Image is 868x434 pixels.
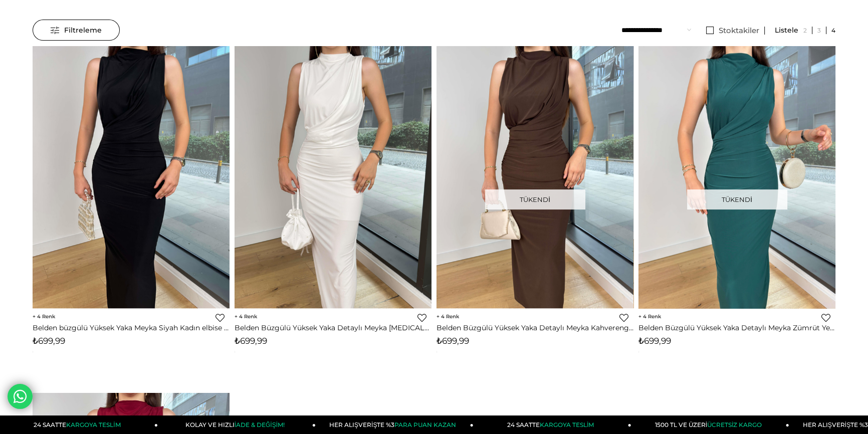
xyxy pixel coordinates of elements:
[394,421,456,428] span: PARA PUAN KAZAN
[33,352,33,352] img: png;base64,iVBORw0KGgoAAAANSUhEUgAAAAEAAAABCAYAAAAfFcSJAAAAAXNSR0IArs4c6QAAAA1JREFUGFdjePfu3X8ACW...
[437,351,437,351] img: png;base64,iVBORw0KGgoAAAANSUhEUgAAAAEAAAABCAYAAAAfFcSJAAAAAXNSR0IArs4c6QAAAA1JREFUGFdjePfu3X8ACW...
[474,415,631,434] a: 24 SAATTEKARGOYA TESLİM
[638,352,639,352] img: png;base64,iVBORw0KGgoAAAANSUhEUgAAAAEAAAABCAYAAAAfFcSJAAAAAXNSR0IArs4c6QAAAA1JREFUGFdjePfu3X8ACW...
[33,313,55,320] span: 4
[235,313,257,320] span: 4
[158,415,316,434] a: KOLAY VE HIZLIİADE & DEĞİŞİM!
[638,313,661,320] span: 4
[235,351,235,352] img: png;base64,iVBORw0KGgoAAAANSUhEUgAAAAEAAAABCAYAAAAfFcSJAAAAAXNSR0IArs4c6QAAAA1JREFUGFdjePfu3X8ACW...
[437,46,633,308] img: Belden Büzgülü Yüksek Yaka Detaylı Meyka Kahverengi Kadın elbise 25Y526
[33,351,33,352] img: png;base64,iVBORw0KGgoAAAANSUhEUgAAAAEAAAABCAYAAAAfFcSJAAAAAXNSR0IArs4c6QAAAA1JREFUGFdjePfu3X8ACW...
[540,421,594,428] span: KARGOYA TESLİM
[316,415,474,434] a: HER ALIŞVERİŞTE %3PARA PUAN KAZAN
[33,46,230,308] img: Belden büzgülü Yüksek Yaka Meyka Siyah Kadın elbise 25Y526
[235,323,431,332] a: Belden Büzgülü Yüksek Yaka Detaylı Meyka [MEDICAL_DATA] Kadın Elbise 25Y526
[215,313,225,322] a: Favorilere Ekle
[235,352,235,352] img: png;base64,iVBORw0KGgoAAAANSUhEUgAAAAEAAAABCAYAAAAfFcSJAAAAAXNSR0IArs4c6QAAAA1JREFUGFdjePfu3X8ACW...
[437,336,469,346] span: ₺699,99
[619,313,628,322] a: Favorilere Ekle
[633,46,830,308] img: Belden Büzgülü Yüksek Yaka Detaylı Meyka Kahverengi Kadın elbise 25Y526
[638,336,671,346] span: ₺699,99
[719,26,759,35] span: Stoktakiler
[437,313,459,320] span: 4
[33,323,230,332] a: Belden büzgülü Yüksek Yaka Meyka Siyah Kadın elbise 25Y526
[51,20,102,40] span: Filtreleme
[417,313,426,322] a: Favorilere Ekle
[638,351,639,352] img: png;base64,iVBORw0KGgoAAAANSUhEUgAAAAEAAAABCAYAAAAfFcSJAAAAAXNSR0IArs4c6QAAAA1JREFUGFdjePfu3X8ACW...
[33,336,65,346] span: ₺699,99
[235,46,431,308] img: Belden Büzgülü Yüksek Yaka Detaylı Meyka Beyaz Kadın Elbise 25Y526
[701,27,765,35] a: Stoktakiler
[638,323,835,332] a: Belden Büzgülü Yüksek Yaka Detaylı Meyka Zümrüt Yeşili Kadın elbise 25Y526
[33,351,33,351] img: png;base64,iVBORw0KGgoAAAANSUhEUgAAAAEAAAABCAYAAAAfFcSJAAAAAXNSR0IArs4c6QAAAA1JREFUGFdjePfu3X8ACW...
[235,351,235,351] img: png;base64,iVBORw0KGgoAAAANSUhEUgAAAAEAAAABCAYAAAAfFcSJAAAAAXNSR0IArs4c6QAAAA1JREFUGFdjePfu3X8ACW...
[638,351,639,351] img: png;base64,iVBORw0KGgoAAAANSUhEUgAAAAEAAAABCAYAAAAfFcSJAAAAAXNSR0IArs4c6QAAAA1JREFUGFdjePfu3X8ACW...
[631,415,789,434] a: 1500 TL VE ÜZERİÜCRETSİZ KARGO
[235,421,285,428] span: İADE & DEĞİŞİM!
[638,45,835,310] img: Belden Büzgülü Yüksek Yaka Detaylı Meyka Zümrüt Yeşili Kadın elbise 25Y526
[437,351,437,352] img: png;base64,iVBORw0KGgoAAAANSUhEUgAAAAEAAAABCAYAAAAfFcSJAAAAAXNSR0IArs4c6QAAAA1JREFUGFdjePfu3X8ACW...
[821,313,830,322] a: Favorilere Ekle
[437,352,437,352] img: png;base64,iVBORw0KGgoAAAANSUhEUgAAAAEAAAABCAYAAAAfFcSJAAAAAXNSR0IArs4c6QAAAA1JREFUGFdjePfu3X8ACW...
[437,323,633,332] a: Belden Büzgülü Yüksek Yaka Detaylı Meyka Kahverengi Kadın elbise 25Y526
[66,421,120,428] span: KARGOYA TESLİM
[707,421,762,428] span: ÜCRETSİZ KARGO
[235,336,267,346] span: ₺699,99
